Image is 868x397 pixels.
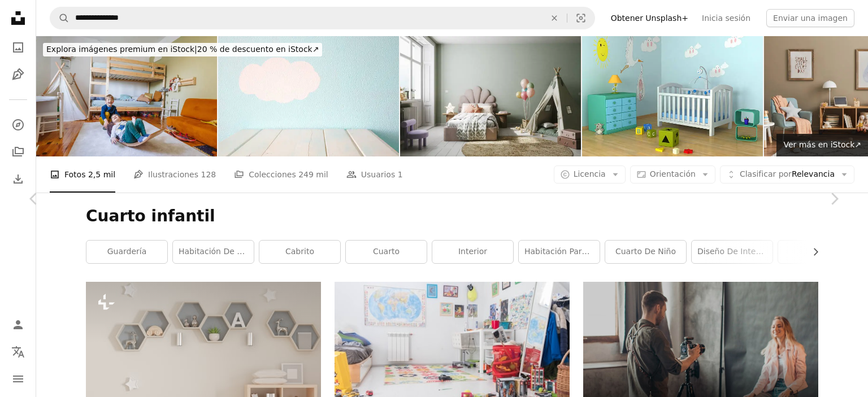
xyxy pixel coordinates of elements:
[218,36,399,156] img: Tabla vacía y la pared azul
[398,168,403,181] span: 1
[740,169,792,178] span: Clasificar por
[133,156,216,193] a: Ilustraciones 128
[7,63,29,86] a: Ilustraciones
[346,156,403,193] a: Usuarios 1
[36,36,217,156] img: Dos niños jugando en su habitación
[783,140,861,149] span: Ver más en iStock ↗
[298,168,328,181] span: 249 mil
[605,241,686,263] a: cuarto de niño
[7,341,29,363] button: Idioma
[346,241,427,263] a: cuarto
[400,36,581,156] img: Modern Children's Room
[36,36,329,63] a: Explora imágenes premium en iStock|20 % de descuento en iStock↗
[630,165,715,184] button: Orientación
[720,165,854,184] button: Clasificar porRelevancia
[173,241,254,263] a: habitación de los niño
[7,114,29,136] a: Explorar
[234,156,328,193] a: Colecciones 249 mil
[201,168,216,181] span: 128
[766,9,854,27] button: Enviar una imagen
[7,313,29,336] a: Iniciar sesión / Registrarse
[432,241,513,263] a: interior
[86,241,167,263] a: guardería
[7,36,29,59] a: Fotos
[800,145,868,253] a: Siguiente
[335,346,570,356] a: Pila de cajas de juguetes de colores variados
[695,9,757,27] a: Inicia sesión
[542,7,567,29] button: Borrar
[582,36,763,156] img: Baby's
[574,169,606,178] span: Licencia
[692,241,772,263] a: Diseño de interiore
[604,9,695,27] a: Obtener Unsplash+
[778,241,859,263] a: dentro
[7,368,29,390] button: Menú
[650,169,696,178] span: Orientación
[43,43,322,56] div: 20 % de descuento en iStock ↗
[7,141,29,163] a: Colecciones
[50,7,70,29] button: Buscar en Unsplash
[776,134,868,156] a: Ver más en iStock↗
[740,169,835,180] span: Relevancia
[567,7,594,29] button: Búsqueda visual
[519,241,600,263] a: Habitación para bebé
[50,7,595,29] form: Encuentra imágenes en todo el sitio
[46,45,197,54] span: Explora imágenes premium en iStock |
[554,165,626,184] button: Licencia
[86,206,818,226] h1: Cuarto infantil
[259,241,340,263] a: cabrito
